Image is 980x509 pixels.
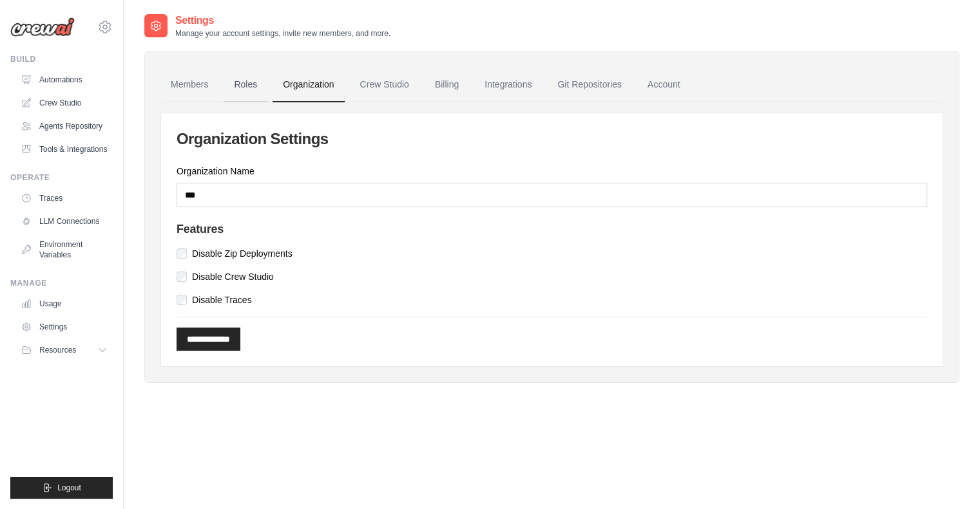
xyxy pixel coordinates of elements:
[637,68,691,102] a: Account
[177,223,927,237] h4: Features
[15,93,113,113] a: Crew Studio
[57,483,81,493] span: Logout
[15,69,113,90] a: Automations
[192,270,274,283] label: Disable Crew Studio
[175,13,390,28] h2: Settings
[474,68,542,102] a: Integrations
[160,68,218,102] a: Members
[224,68,267,102] a: Roles
[15,139,113,160] a: Tools & Integrations
[192,247,293,260] label: Disable Zip Deployments
[177,165,927,178] label: Organization Name
[15,317,113,337] a: Settings
[10,278,113,288] div: Manage
[177,129,927,149] h2: Organization Settings
[350,68,419,102] a: Crew Studio
[15,116,113,136] a: Agents Repository
[39,345,76,355] span: Resources
[15,340,113,360] button: Resources
[273,68,344,102] a: Organization
[425,68,469,102] a: Billing
[10,477,113,499] button: Logout
[15,188,113,208] a: Traces
[10,54,113,64] div: Build
[10,17,75,37] img: Logo
[15,293,113,314] a: Usage
[10,172,113,183] div: Operate
[15,211,113,232] a: LLM Connections
[547,68,632,102] a: Git Repositories
[15,234,113,265] a: Environment Variables
[192,293,252,306] label: Disable Traces
[175,28,390,39] p: Manage your account settings, invite new members, and more.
